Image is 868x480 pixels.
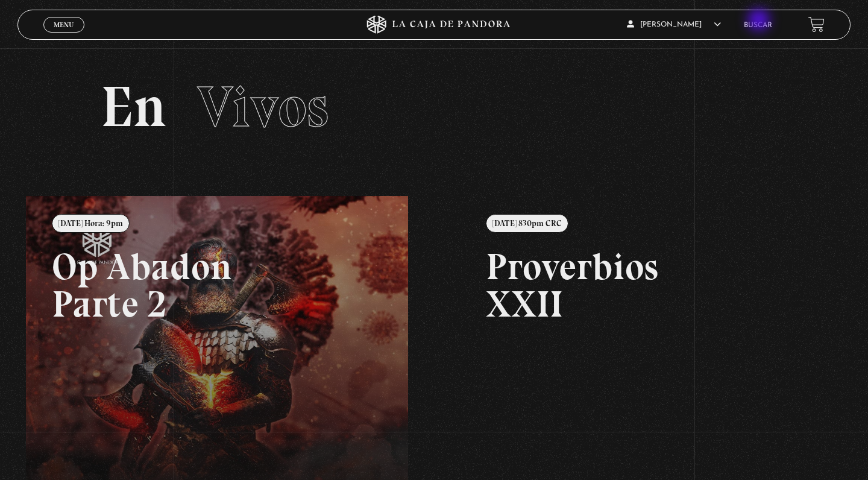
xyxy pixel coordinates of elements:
[744,22,772,29] a: Buscar
[54,21,74,28] span: Menu
[627,21,721,28] span: [PERSON_NAME]
[808,16,825,33] a: View your shopping cart
[101,78,767,136] h2: En
[50,31,78,40] span: Cerrar
[197,72,329,141] span: Vivos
